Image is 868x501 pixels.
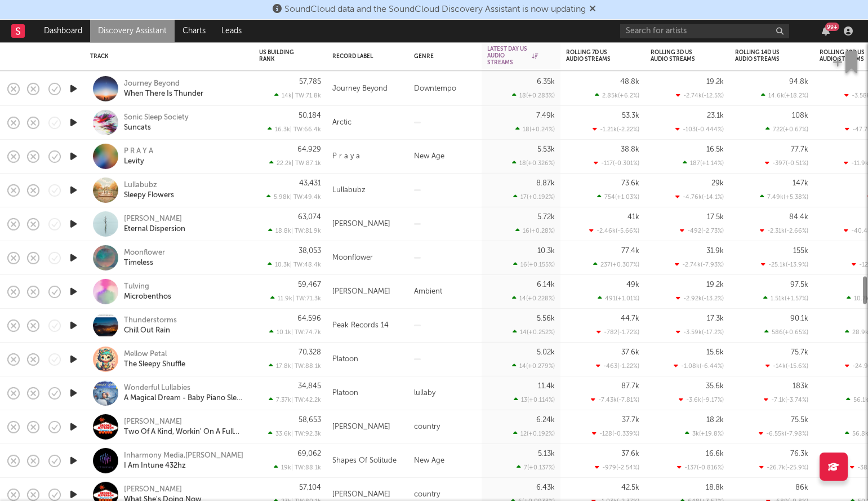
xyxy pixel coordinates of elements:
div: 16.3k | TW: 66.4k [259,126,321,133]
div: 108k [792,112,808,119]
a: Leads [213,20,250,42]
a: Mellow Petal [124,349,167,359]
div: 84.4k [789,214,808,221]
div: -492 ( -2.73 % ) [680,227,724,234]
div: 43,431 [299,180,321,187]
div: 58,653 [299,416,321,424]
div: -117 ( -0.301 % ) [594,159,639,167]
div: 18 ( +0.24 % ) [515,126,555,133]
div: 42.5k [621,484,639,491]
div: 31.9k [706,247,724,255]
span: Dismiss [589,5,596,14]
div: 38.8k [621,146,639,153]
div: 19.2k [706,281,724,289]
div: 73.6k [621,180,639,187]
a: Tulving [124,281,149,291]
a: Wonderful Lullabies [124,383,190,393]
div: Levity [124,156,144,166]
div: 19k | TW: 88.1k [259,464,321,471]
a: Journey Beyond [124,78,180,88]
div: country [408,410,482,444]
div: -979 ( -2.54 % ) [595,464,639,471]
div: -2.74k ( -7.93 % ) [675,261,724,268]
div: -137 ( -0.816 % ) [677,464,724,471]
a: Microbenthos [124,291,171,302]
div: -14k ( -15.6 % ) [765,362,808,370]
div: 77.7k [791,146,808,153]
div: 7.49k [536,112,555,119]
div: 7.37k | TW: 42.2k [259,396,321,404]
a: Thunderstorms [124,315,177,325]
div: 50,184 [299,112,321,119]
div: 90.1k [790,315,808,322]
div: 5.53k [537,146,555,153]
div: [PERSON_NAME] [332,285,390,298]
div: 37.6k [621,450,639,458]
div: Lullabubz [124,180,157,190]
div: 22.2k | TW: 87.1k [259,159,321,167]
div: [PERSON_NAME] [332,217,390,230]
a: Eternal Dispersion [124,224,185,234]
div: Suncats [124,122,151,132]
div: Genre [414,53,470,60]
div: 57,785 [299,78,321,86]
div: 17 ( +0.192 % ) [513,193,555,201]
div: -26.7k ( -25.9 % ) [759,464,808,471]
div: A Magical Dream - Baby Piano Sleep Music Bedtime Nursery Rhyme [124,393,245,403]
div: -7.1k ( -3.74 % ) [764,396,808,404]
div: 34,845 [298,383,321,390]
div: 586 ( +0.65 % ) [764,329,808,336]
div: 722 ( +0.67 % ) [765,126,808,133]
div: US Building Rank [259,49,304,63]
div: Rolling 14D US Audio Streams [735,49,791,63]
a: Dashboard [36,20,90,42]
a: [PERSON_NAME] [124,214,182,224]
div: Latest Day US Audio Streams [487,46,538,66]
div: 41k [627,214,639,221]
div: 6.35k [537,78,555,86]
div: Shapes Of Solitude [332,454,397,467]
div: 63,074 [298,214,321,221]
a: Sonic Sleep Society [124,112,189,122]
a: Inharmony Media,[PERSON_NAME] [124,450,243,460]
div: 17.8k | TW: 88.1k [259,362,321,370]
div: -25.1k ( -13.9 % ) [761,261,808,268]
div: 237 ( +0.307 % ) [593,261,639,268]
div: 7 ( +0.137 % ) [517,464,555,471]
div: Moonflower [124,247,165,258]
div: Ambient [408,275,482,309]
div: [PERSON_NAME] [124,484,182,494]
div: 14.6k ( +18.2 % ) [761,92,808,99]
div: 16.6k [706,450,724,458]
div: 35.6k [706,383,724,390]
div: 187 ( +1.14 % ) [683,159,724,167]
div: 6.14k [537,281,555,289]
div: Peak Records 14 [332,318,389,332]
div: 11.4k [538,383,555,390]
div: 2.85k ( +6.2 % ) [595,92,639,99]
div: 76.3k [790,450,808,458]
div: 48.8k [620,78,639,86]
div: 10.1k | TW: 74.7k [259,329,321,336]
a: I Am Intune 432hz [124,460,186,471]
div: 17.5k [707,214,724,221]
div: 1.51k ( +1.57 % ) [763,295,808,302]
div: 8.87k [536,180,555,187]
div: 77.4k [621,247,639,255]
div: -463 ( -1.22 % ) [596,362,639,370]
div: Arctic [332,116,351,129]
div: P R A Y A [124,146,153,156]
div: 6.24k [536,416,555,424]
div: -7.43k ( -7.81 % ) [591,396,639,404]
a: Timeless [124,258,153,268]
a: Sleepy Flowers [124,190,174,200]
div: 70,328 [299,349,321,356]
div: 3k ( +19.8 % ) [685,430,724,437]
